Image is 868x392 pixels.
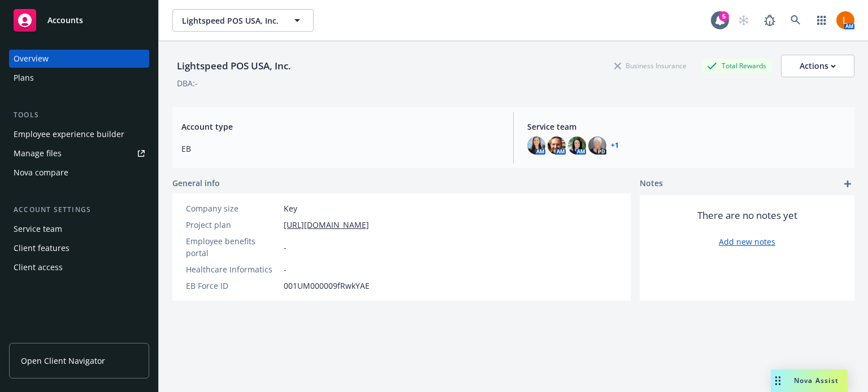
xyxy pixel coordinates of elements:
a: Manage files [9,144,149,162]
span: Service team [527,121,845,133]
a: +1 [611,142,619,149]
img: photo [568,136,586,155]
a: Report a Bug [758,9,781,32]
div: Manage files [14,144,62,162]
div: Lightspeed POS USA, Inc. [172,59,296,73]
div: Tools [9,109,149,121]
div: Service team [14,220,62,238]
a: add [841,177,854,191]
span: EB [181,143,500,155]
span: Key [284,202,297,214]
div: Account settings [9,204,149,215]
div: Total Rewards [701,59,772,73]
a: Search [784,9,807,32]
div: Client features [14,239,70,257]
span: Lightspeed POS USA, Inc. [182,15,280,27]
div: Employee experience builder [14,125,124,143]
div: Actions [800,55,836,77]
div: Project plan [186,219,279,231]
span: Nova Assist [794,376,839,385]
div: Business Insurance [609,59,692,73]
a: Switch app [810,9,833,32]
a: Client access [9,258,149,276]
a: Add new notes [719,236,775,248]
a: Plans [9,69,149,87]
img: photo [527,136,545,155]
span: 001UM000009fRwkYAE [284,280,370,292]
a: Client features [9,239,149,257]
div: Drag to move [771,369,785,392]
a: Service team [9,220,149,238]
a: Start snowing [732,9,755,32]
span: General info [172,177,220,189]
a: Accounts [9,5,149,36]
div: 5 [719,11,729,21]
img: photo [836,11,854,29]
span: Notes [640,177,663,191]
div: EB Force ID [186,280,279,292]
button: Nova Assist [771,369,848,392]
span: Open Client Navigator [21,355,105,367]
a: Nova compare [9,164,149,182]
a: Overview [9,50,149,68]
span: Account type [181,121,500,133]
span: - [284,241,287,253]
button: Lightspeed POS USA, Inc. [172,9,314,32]
div: Healthcare Informatics [186,263,279,275]
div: DBA: - [177,77,198,89]
span: - [284,263,287,275]
div: Client access [14,258,63,276]
a: Employee experience builder [9,125,149,143]
a: [URL][DOMAIN_NAME] [284,219,369,231]
div: Employee benefits portal [186,235,279,259]
span: There are no notes yet [697,209,797,222]
div: Overview [14,50,49,68]
div: Company size [186,202,279,214]
div: Plans [14,69,34,87]
button: Actions [781,55,854,77]
span: Accounts [47,16,83,25]
img: photo [548,136,566,155]
div: Nova compare [14,164,68,182]
img: photo [588,136,606,155]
